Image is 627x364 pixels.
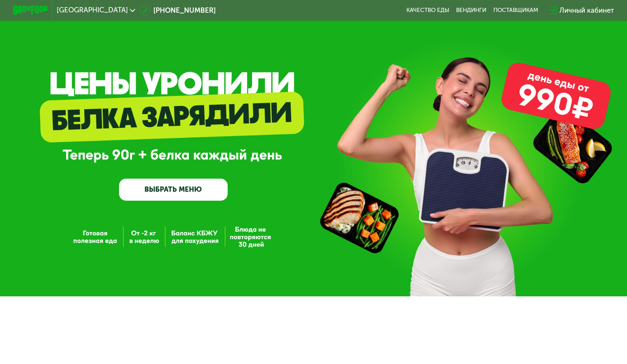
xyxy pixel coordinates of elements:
a: Вендинги [456,7,486,14]
a: Качество еды [406,7,449,14]
div: поставщикам [493,7,538,14]
a: [PHONE_NUMBER] [140,5,216,16]
span: [GEOGRAPHIC_DATA] [57,7,128,14]
a: ВЫБРАТЬ МЕНЮ [119,179,228,200]
div: Личный кабинет [559,5,614,16]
